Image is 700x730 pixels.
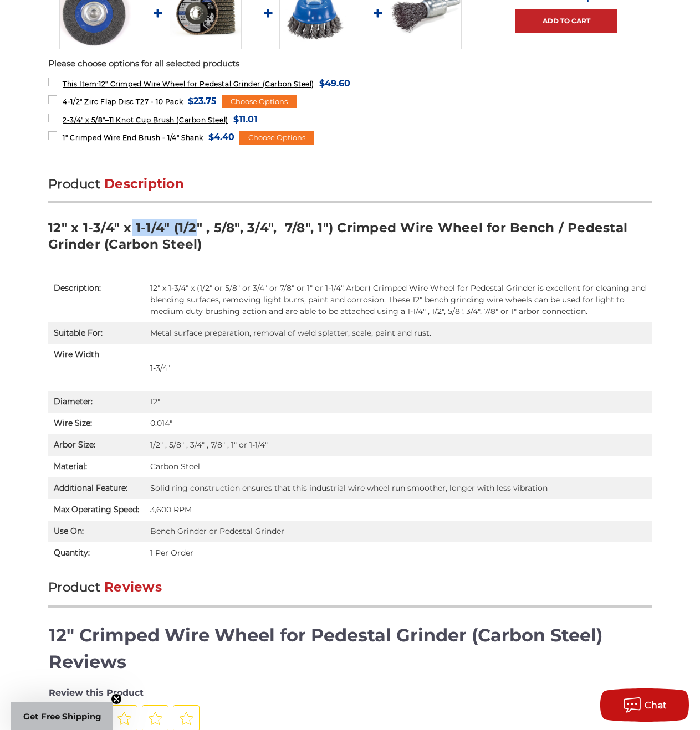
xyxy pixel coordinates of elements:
[54,548,90,558] strong: Quantity:
[48,219,652,261] h3: 12" x 1-3/4" x 1-1/4" (1/2" , 5/8", 3/4", 7/8", 1") Crimped Wire Wheel for Bench / Pedestal Grind...
[63,116,228,124] span: 2-3/4″ x 5/8″–11 Knot Cup Brush (Carbon Steel)
[49,686,651,700] div: Review this Product
[145,499,652,521] td: 3,600 RPM
[319,76,350,91] span: $49.60
[145,391,652,413] td: 12"
[49,622,651,675] h4: 12" Crimped Wire Wheel for Pedestal Grinder (Carbon Steel) Reviews
[54,526,84,536] strong: Use On:
[11,702,113,730] div: Get Free ShippingClose teaser
[145,277,652,322] td: 12" x 1-3/4" x (1/2" or 5/8" or 3/4" or 7/8" or 1" or 1-1/4" Arbor) Crimped Wire Wheel for Pedest...
[54,328,103,338] strong: Suitable For:
[145,434,652,456] td: 1/2" , 5/8" , 3/4" , 7/8" , 1" or 1-1/4"
[208,130,234,145] span: $4.40
[63,80,314,88] span: 12" Crimped Wire Wheel for Pedestal Grinder (Carbon Steel)
[600,688,689,722] button: Chat
[145,322,652,344] td: Metal surface preparation, removal of weld splatter, scale, paint and rust.
[515,9,617,33] a: Add to Cart
[63,80,99,88] strong: This Item:
[54,483,127,493] strong: Additional Feature:
[54,418,92,428] strong: Wire Size:
[145,477,652,499] td: Solid ring construction ensures that this industrial wire wheel run smoother, longer with less vi...
[145,542,652,564] td: 1 Per Order
[54,461,87,471] strong: Material:
[48,58,652,70] p: Please choose options for all selected products
[54,505,139,515] strong: Max Operating Speed:
[188,94,217,109] span: $23.75
[145,521,652,542] td: Bench Grinder or Pedestal Grinder
[222,95,297,109] div: Choose Options
[54,349,99,359] strong: Wire Width
[645,700,667,711] span: Chat
[54,283,101,293] strong: Description:
[54,397,93,407] strong: Diameter:
[23,711,101,722] span: Get Free Shipping
[233,112,257,127] span: $11.01
[145,413,652,434] td: 0.014"
[63,133,203,142] span: 1" Crimped Wire End Brush - 1/4" Shank
[104,176,184,192] span: Description
[54,440,95,450] strong: Arbor Size:
[145,456,652,477] td: Carbon Steel
[63,97,183,106] span: 4-1/2" Zirc Flap Disc T27 - 10 Pack
[48,579,100,595] span: Product
[104,579,162,595] span: Reviews
[111,693,122,705] button: Close teaser
[150,363,646,374] p: 1-3/4"
[239,131,314,145] div: Choose Options
[48,176,100,192] span: Product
